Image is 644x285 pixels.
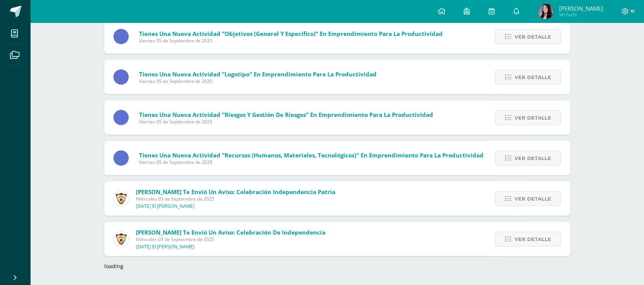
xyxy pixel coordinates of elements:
span: Ver detalle [515,70,551,84]
span: Tienes una nueva actividad "Recursos (humanos, materiales, tecnológicos)" En Emprendimiento para ... [139,151,484,159]
span: Ver detalle [515,151,551,165]
span: Viernes 05 de Septiembre de 2025 [139,118,433,125]
span: Ver detalle [515,192,551,206]
span: [PERSON_NAME] te envió un aviso: Celebración Independencia Patria [136,188,335,196]
span: [PERSON_NAME] [559,5,603,12]
span: Tienes una nueva actividad "Logotipo" En Emprendimiento para la Productividad [139,70,377,78]
span: Mi Perfil [559,11,603,18]
span: Tienes una nueva actividad "Riesgos y gestión de riesgos" En Emprendimiento para la Productividad [139,111,433,118]
span: Ver detalle [515,111,551,125]
span: Ver detalle [515,232,551,246]
span: [PERSON_NAME] te envió un aviso: Celebración de Independencia [136,228,325,236]
p: [DATE] El [PERSON_NAME] [136,244,194,250]
span: Viernes 05 de Septiembre de 2025 [139,37,443,44]
span: Viernes 05 de Septiembre de 2025 [139,78,377,84]
img: 8a2858b850363fdaf7dcda19b1a5e52d.png [538,4,553,19]
img: a46afb417ae587891c704af89211ce97.png [113,232,129,247]
span: Tienes una nueva actividad "Objetivos (general y específico)" En Emprendimiento para la Productiv... [139,30,443,37]
div: loading [104,262,570,270]
p: [DATE] El [PERSON_NAME] [136,203,194,209]
span: Miércoles 03 de Septiembre de 2025 [136,196,335,202]
img: a46afb417ae587891c704af89211ce97.png [113,191,129,206]
span: Viernes 05 de Septiembre de 2025 [139,159,484,165]
span: Ver detalle [515,30,551,44]
span: Miércoles 03 de Septiembre de 2025 [136,236,325,243]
